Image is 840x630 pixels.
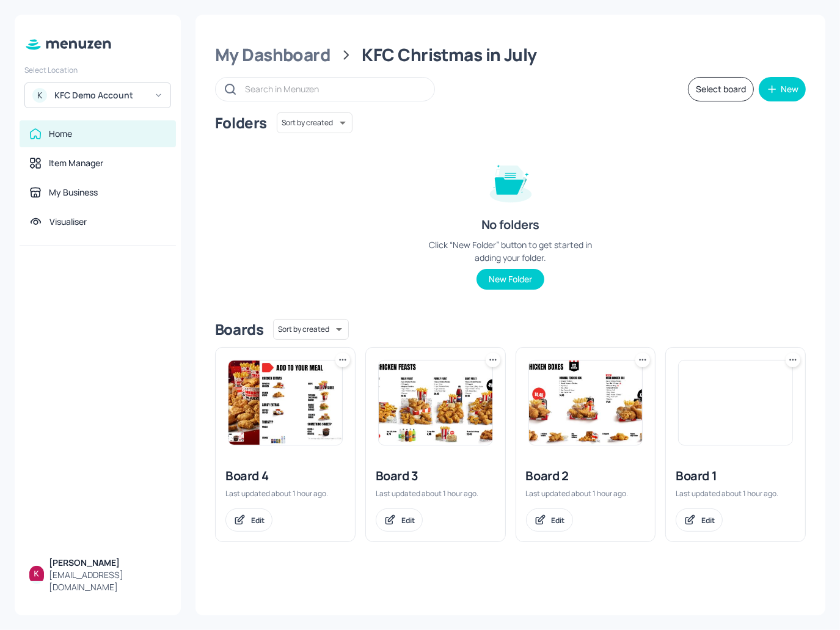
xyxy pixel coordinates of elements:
[376,467,495,485] div: Board 3
[49,157,103,169] div: Item Manager
[526,467,646,485] div: Board 2
[376,488,495,499] div: Last updated about 1 hour ago.
[24,65,171,75] div: Select Location
[54,89,147,101] div: KFC Demo Account
[526,488,646,499] div: Last updated about 1 hour ago.
[781,85,798,93] div: New
[215,113,267,133] div: Folders
[29,566,44,581] img: ALm5wu0uMJs5_eqw6oihenv1OotFdBXgP3vgpp2z_jxl=s96-c
[251,515,265,526] div: Edit
[480,150,541,211] img: folder-empty
[277,111,352,135] div: Sort by created
[759,77,806,101] button: New
[379,361,492,445] img: 2025-08-21-1755765900599d32jhzcq6ka.jpeg
[679,361,792,445] img: 2025-08-21-1755764161171eagyf8r1jsb.jpeg
[552,515,565,526] div: Edit
[49,128,72,140] div: Home
[49,569,166,593] div: [EMAIL_ADDRESS][DOMAIN_NAME]
[49,216,87,228] div: Visualiser
[215,320,263,339] div: Boards
[481,216,539,233] div: No folders
[273,317,349,342] div: Sort by created
[701,515,715,526] div: Edit
[401,515,415,526] div: Edit
[362,44,537,66] div: KFC Christmas in July
[225,467,345,485] div: Board 4
[49,186,98,199] div: My Business
[477,269,544,290] button: New Folder
[215,44,331,66] div: My Dashboard
[529,361,643,445] img: 2025-08-21-1755765789329lfax9a24be.jpeg
[32,88,47,103] div: K
[228,361,342,445] img: 2025-08-21-175576598403220sha86kddl.jpeg
[49,557,166,569] div: [PERSON_NAME]
[419,238,602,264] div: Click “New Folder” button to get started in adding your folder.
[225,488,345,499] div: Last updated about 1 hour ago.
[676,488,795,499] div: Last updated about 1 hour ago.
[676,467,795,485] div: Board 1
[245,80,422,98] input: Search in Menuzen
[688,77,754,101] button: Select board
